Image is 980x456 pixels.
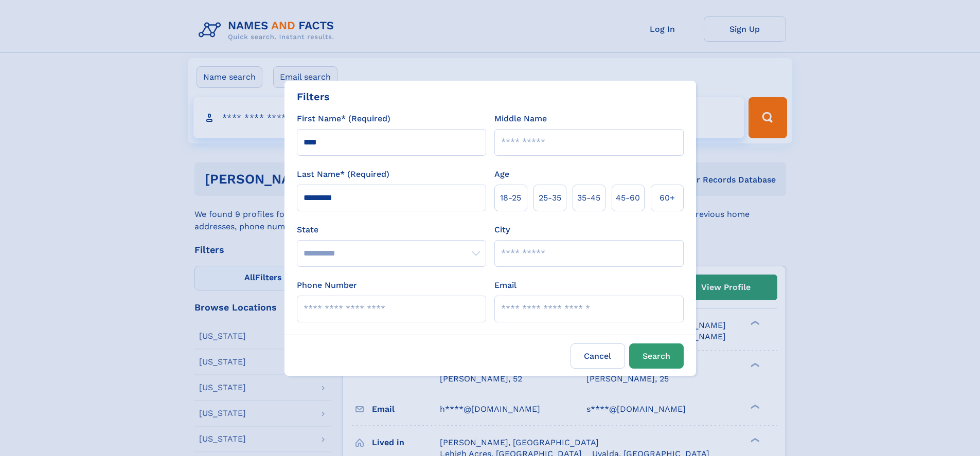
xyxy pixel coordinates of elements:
button: Search [629,343,684,369]
span: 45‑60 [616,192,640,204]
label: Phone Number [297,279,357,291]
div: Filters [297,89,330,104]
label: State [297,224,486,236]
label: First Name* (Required) [297,113,390,125]
label: Middle Name [494,113,547,125]
label: Last Name* (Required) [297,168,389,180]
span: 35‑45 [577,192,600,204]
span: 25‑35 [539,192,561,204]
label: Email [494,279,516,291]
span: 60+ [660,192,675,204]
label: Cancel [571,343,625,369]
span: 18‑25 [500,192,521,204]
label: City [494,224,510,236]
label: Age [494,168,509,180]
